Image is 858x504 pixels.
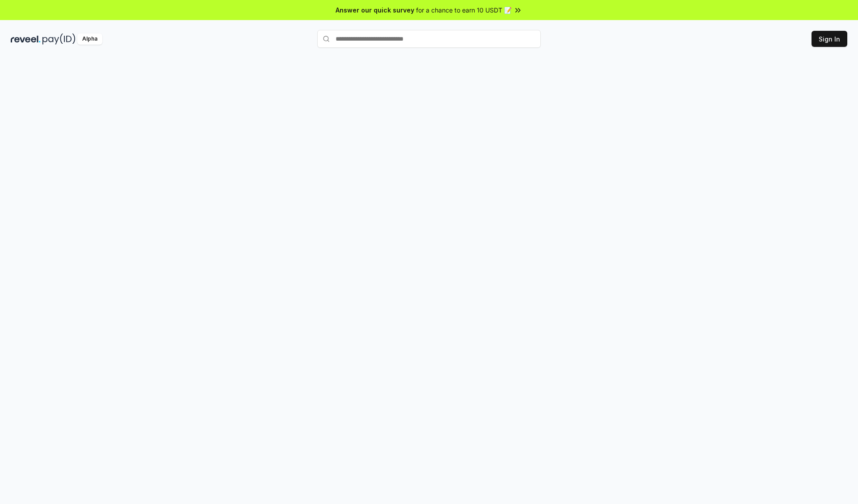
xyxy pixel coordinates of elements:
img: reveel_dark [11,33,41,45]
button: Sign In [812,31,847,47]
div: Alpha [77,33,102,45]
img: pay_id [42,33,76,45]
span: for a chance to earn 10 USDT 📝 [416,5,512,15]
span: Answer our quick survey [336,5,414,15]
